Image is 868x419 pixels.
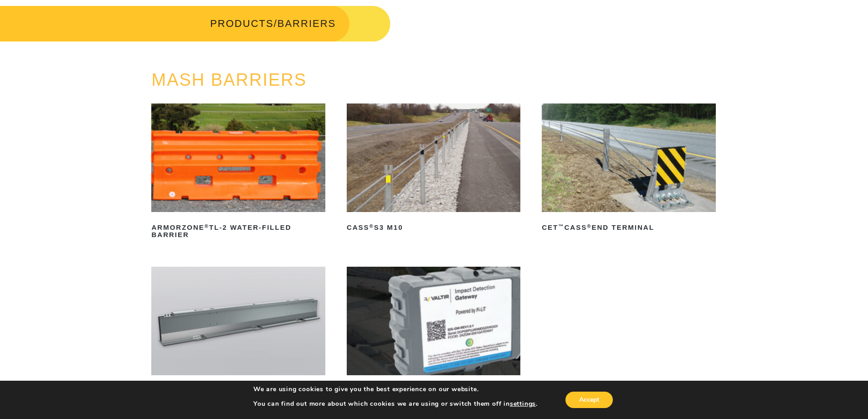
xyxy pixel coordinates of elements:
h2: CASS S3 M10 [347,220,520,235]
sup: ™ [558,223,564,229]
sup: ® [587,223,591,229]
p: You can find out more about which cookies we are using or switch them off in . [253,400,538,408]
a: PRODUCTS [210,18,273,29]
p: We are using cookies to give you the best experience on our website. [253,385,538,393]
button: settings [510,400,536,408]
a: ArmorZone®TL-2 Water-Filled Barrier [151,103,325,242]
button: Accept [565,392,613,408]
span: BARRIERS [277,18,336,29]
sup: ® [370,223,374,229]
h2: ArmorZone TL-2 Water-Filled Barrier [151,220,325,242]
a: HighwayGuard™Barrier [151,267,325,398]
h2: CET CASS End Terminal [542,220,715,235]
sup: ® [205,223,209,229]
a: PI-LITTMImpact Detection System [347,267,520,398]
a: CASS®S3 M10 [347,103,520,235]
a: CET™CASS®End Terminal [542,103,715,235]
a: MASH BARRIERS [151,70,307,89]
